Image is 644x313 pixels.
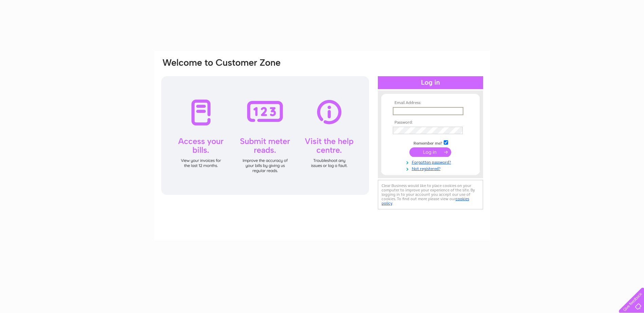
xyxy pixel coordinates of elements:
input: Submit [409,147,451,157]
th: Password: [391,120,470,125]
th: Email Address: [391,101,470,105]
div: Clear Business would like to place cookies on your computer to improve your experience of the sit... [378,180,483,209]
a: Forgotten password? [393,159,470,165]
a: Not registered? [393,165,470,171]
td: Remember me? [391,139,470,146]
a: cookies policy [382,196,469,206]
